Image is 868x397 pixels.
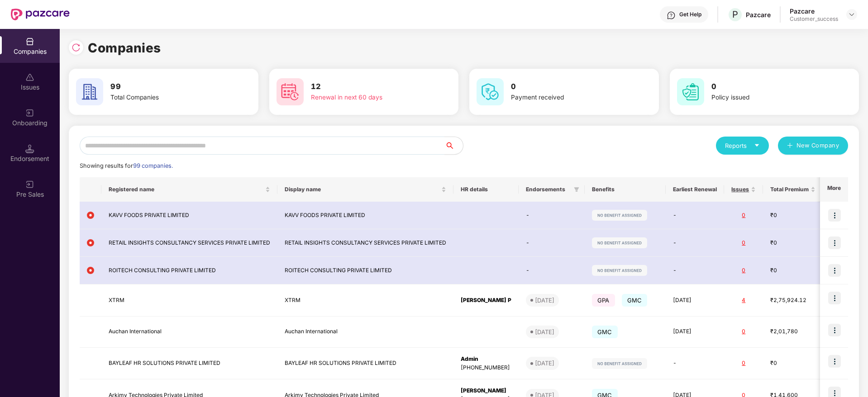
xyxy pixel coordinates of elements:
span: filter [574,187,579,192]
span: Display name [285,186,439,193]
div: Renewal in next 60 days [311,93,425,103]
td: [DATE] [666,317,724,348]
div: ₹0 [770,359,816,368]
img: svg+xml;base64,PHN2ZyB4bWxucz0iaHR0cDovL3d3dy53My5vcmcvMjAwMC9zdmciIHdpZHRoPSI2MCIgaGVpZ2h0PSI2MC... [277,78,304,105]
div: Get Help [679,11,701,18]
span: GMC [592,326,618,338]
span: plus [787,142,793,150]
span: Endorsements [526,186,570,193]
img: svg+xml;base64,PHN2ZyB4bWxucz0iaHR0cDovL3d3dy53My5vcmcvMjAwMC9zdmciIHdpZHRoPSIxMiIgaGVpZ2h0PSIxMi... [87,239,94,246]
span: Total Premium [770,186,809,193]
span: Registered name [109,186,263,193]
img: svg+xml;base64,PHN2ZyBpZD0iQ29tcGFuaWVzIiB4bWxucz0iaHR0cDovL3d3dy53My5vcmcvMjAwMC9zdmciIHdpZHRoPS... [25,37,34,46]
span: P [732,9,738,20]
button: search [444,137,463,155]
td: Auchan International [101,317,277,348]
div: Payment received [511,93,625,103]
img: svg+xml;base64,PHN2ZyBpZD0iUmVsb2FkLTMyeDMyIiB4bWxucz0iaHR0cDovL3d3dy53My5vcmcvMjAwMC9zdmciIHdpZH... [72,43,81,52]
div: ₹2,01,780 [770,327,816,336]
h3: 0 [711,81,825,93]
span: GMC [622,294,648,307]
span: 99 companies. [133,162,173,169]
div: 0 [731,211,756,220]
img: svg+xml;base64,PHN2ZyB4bWxucz0iaHR0cDovL3d3dy53My5vcmcvMjAwMC9zdmciIHdpZHRoPSIxMjIiIGhlaWdodD0iMj... [592,210,647,221]
img: svg+xml;base64,PHN2ZyB3aWR0aD0iMjAiIGhlaWdodD0iMjAiIHZpZXdCb3g9IjAgMCAyMCAyMCIgZmlsbD0ibm9uZSIgeG... [25,180,34,189]
img: svg+xml;base64,PHN2ZyB4bWxucz0iaHR0cDovL3d3dy53My5vcmcvMjAwMC9zdmciIHdpZHRoPSI2MCIgaGVpZ2h0PSI2MC... [677,78,704,105]
td: KAVV FOODS PRIVATE LIMITED [101,202,277,229]
div: 0 [731,327,756,336]
span: caret-down [754,142,760,148]
th: Benefits [585,177,666,202]
td: - [666,229,724,257]
div: [PERSON_NAME] P [461,296,511,305]
div: [PERSON_NAME] [461,387,511,395]
td: Auchan International [277,317,453,348]
h3: 99 [110,81,224,93]
div: Policy issued [711,93,825,103]
td: KAVV FOODS PRIVATE LIMITED [277,202,453,229]
div: Customer_success [790,15,838,23]
div: Admin [461,355,511,364]
div: [PHONE_NUMBER] [461,364,511,372]
span: Issues [731,186,749,193]
div: ₹0 [770,239,816,247]
div: Pazcare [790,7,838,15]
img: icon [828,236,841,249]
img: svg+xml;base64,PHN2ZyB4bWxucz0iaHR0cDovL3d3dy53My5vcmcvMjAwMC9zdmciIHdpZHRoPSIxMjIiIGhlaWdodD0iMj... [592,237,647,248]
td: BAYLEAF HR SOLUTIONS PRIVATE LIMITED [101,348,277,380]
th: Display name [277,177,453,202]
td: BAYLEAF HR SOLUTIONS PRIVATE LIMITED [277,348,453,380]
div: Pazcare [746,10,771,19]
img: svg+xml;base64,PHN2ZyB3aWR0aD0iMjAiIGhlaWdodD0iMjAiIHZpZXdCb3g9IjAgMCAyMCAyMCIgZmlsbD0ibm9uZSIgeG... [25,109,34,118]
td: ROITECH CONSULTING PRIVATE LIMITED [101,257,277,284]
th: Issues [724,177,763,202]
button: plusNew Company [778,137,848,155]
td: - [666,348,724,380]
img: icon [828,264,841,277]
div: [DATE] [535,359,554,368]
img: svg+xml;base64,PHN2ZyB4bWxucz0iaHR0cDovL3d3dy53My5vcmcvMjAwMC9zdmciIHdpZHRoPSIxMjIiIGhlaWdodD0iMj... [592,358,647,369]
span: GPA [592,294,615,307]
td: - [519,229,585,257]
div: 0 [731,239,756,247]
td: XTRM [277,284,453,317]
span: Showing results for [80,162,173,169]
td: ROITECH CONSULTING PRIVATE LIMITED [277,257,453,284]
span: New Company [796,141,839,150]
th: Total Premium [763,177,823,202]
td: - [519,257,585,284]
td: XTRM [101,284,277,317]
div: Total Companies [110,93,224,103]
div: ₹2,75,924.12 [770,296,816,305]
div: 4 [731,296,756,305]
h1: Companies [88,38,161,58]
div: ₹0 [770,266,816,275]
img: icon [828,292,841,304]
th: More [820,177,848,202]
img: icon [828,324,841,336]
div: 0 [731,266,756,275]
div: 0 [731,359,756,368]
div: [DATE] [535,327,554,336]
img: svg+xml;base64,PHN2ZyB4bWxucz0iaHR0cDovL3d3dy53My5vcmcvMjAwMC9zdmciIHdpZHRoPSI2MCIgaGVpZ2h0PSI2MC... [477,78,504,105]
td: [DATE] [666,284,724,317]
h3: 12 [311,81,425,93]
div: Reports [725,141,760,150]
td: - [519,202,585,229]
td: - [666,202,724,229]
img: New Pazcare Logo [11,9,70,20]
img: svg+xml;base64,PHN2ZyBpZD0iRHJvcGRvd24tMzJ4MzIiIHhtbG5zPSJodHRwOi8vd3d3LnczLm9yZy8yMDAwL3N2ZyIgd2... [848,11,855,18]
td: RETAIL INSIGHTS CONSULTANCY SERVICES PRIVATE LIMITED [277,229,453,257]
th: Registered name [101,177,277,202]
td: - [666,257,724,284]
img: svg+xml;base64,PHN2ZyB3aWR0aD0iMTQuNSIgaGVpZ2h0PSIxNC41IiB2aWV3Qm94PSIwIDAgMTYgMTYiIGZpbGw9Im5vbm... [25,144,34,153]
img: icon [828,209,841,222]
th: Earliest Renewal [666,177,724,202]
div: ₹0 [770,211,816,220]
span: filter [572,184,581,195]
h3: 0 [511,81,625,93]
img: svg+xml;base64,PHN2ZyBpZD0iSXNzdWVzX2Rpc2FibGVkIiB4bWxucz0iaHR0cDovL3d3dy53My5vcmcvMjAwMC9zdmciIH... [25,73,34,82]
img: svg+xml;base64,PHN2ZyB4bWxucz0iaHR0cDovL3d3dy53My5vcmcvMjAwMC9zdmciIHdpZHRoPSIxMiIgaGVpZ2h0PSIxMi... [87,267,94,274]
img: svg+xml;base64,PHN2ZyB4bWxucz0iaHR0cDovL3d3dy53My5vcmcvMjAwMC9zdmciIHdpZHRoPSIxMjIiIGhlaWdodD0iMj... [592,265,647,276]
span: search [444,142,463,149]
